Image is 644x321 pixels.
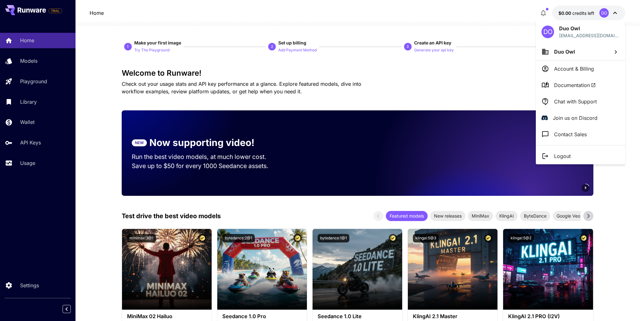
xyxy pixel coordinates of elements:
[554,152,571,160] p: Logout
[554,98,597,105] p: Chat with Support
[553,114,597,122] p: Join us on Discord
[559,25,619,32] p: Duo Owl
[554,81,596,89] span: Documentation
[536,43,625,60] button: Duo Owl
[554,65,594,73] p: Account & Billing
[541,26,554,38] div: DO
[559,32,619,39] div: contact@duoowl.com
[554,131,587,138] p: Contact Sales
[559,32,619,39] p: [EMAIL_ADDRESS][DOMAIN_NAME]
[554,49,575,55] span: Duo Owl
